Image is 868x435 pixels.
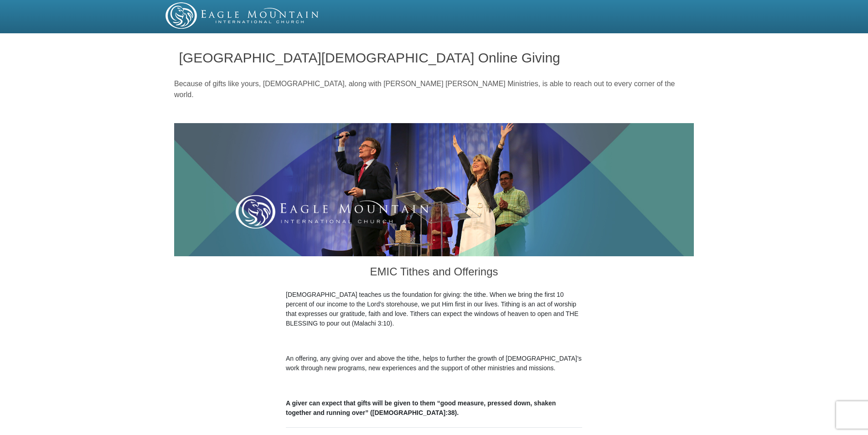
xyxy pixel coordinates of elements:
[286,354,582,373] p: An offering, any giving over and above the tithe, helps to further the growth of [DEMOGRAPHIC_DAT...
[165,2,320,29] img: EMIC
[286,256,582,290] h3: EMIC Tithes and Offerings
[174,78,694,100] p: Because of gifts like yours, [DEMOGRAPHIC_DATA], along with [PERSON_NAME] [PERSON_NAME] Ministrie...
[179,50,689,65] h1: [GEOGRAPHIC_DATA][DEMOGRAPHIC_DATA] Online Giving
[286,399,556,416] b: A giver can expect that gifts will be given to them “good measure, pressed down, shaken together ...
[286,290,582,328] p: [DEMOGRAPHIC_DATA] teaches us the foundation for giving: the tithe. When we bring the first 10 pe...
